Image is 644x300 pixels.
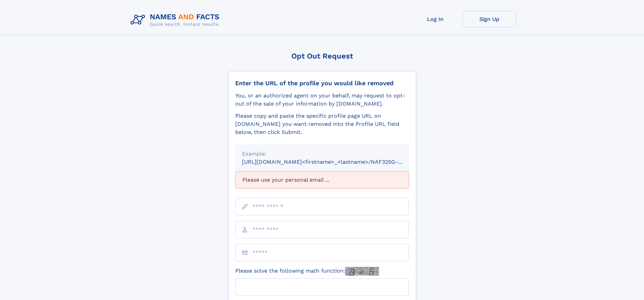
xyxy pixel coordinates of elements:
div: Example: [242,150,402,158]
div: Enter the URL of the profile you would like removed [235,79,409,87]
label: Please solve the following math function: [235,267,379,276]
div: Please use your personal email ... [235,171,409,188]
div: Please copy and paste the specific profile page URL on [DOMAIN_NAME] you want removed into the Pr... [235,112,409,136]
img: Logo Names and Facts [128,11,225,29]
div: You, or an authorized agent on your behalf, may request to opt-out of the sale of your informatio... [235,92,409,108]
small: [URL][DOMAIN_NAME]<firstname>_<lastname>/NAF325G-xxxxxxxx [242,159,422,165]
div: Opt Out Request [228,52,416,60]
a: Sign Up [462,11,517,27]
a: Log In [408,11,462,27]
